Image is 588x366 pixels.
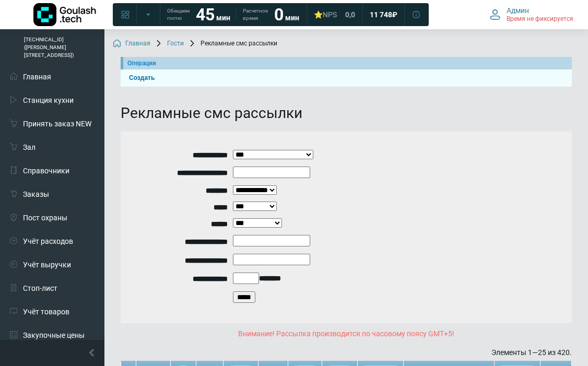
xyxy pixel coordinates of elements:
[155,40,184,48] a: Гости
[507,15,573,23] span: Время не фиксируется
[125,73,568,83] a: Создать
[370,10,392,19] span: 11 748
[188,40,277,48] span: Рекламные смс рассылки
[308,5,361,24] a: ⭐NPS 0,0
[392,10,397,19] span: ₽
[121,347,572,358] div: Элементы 1—25 из 420.
[274,5,284,25] strong: 0
[238,329,454,338] span: Внимание! Рассылка производится по часовому поясу GMT+5!
[196,5,215,25] strong: 45
[345,10,355,19] span: 0,0
[285,14,299,22] span: мин
[243,7,268,22] span: Расчетное время
[363,5,404,24] a: 11 748 ₽
[507,6,529,15] span: Админ
[484,4,580,26] button: Админ Время не фиксируется
[161,5,305,24] a: Обещаем гостю 45 мин Расчетное время 0 мин
[216,14,230,22] span: мин
[113,40,150,48] a: Главная
[127,58,568,68] div: Операции
[33,3,96,26] img: Логотип компании Goulash.tech
[167,7,190,22] span: Обещаем гостю
[323,10,337,19] span: NPS
[314,10,337,19] div: ⭐
[121,104,572,122] h1: Рекламные смс рассылки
